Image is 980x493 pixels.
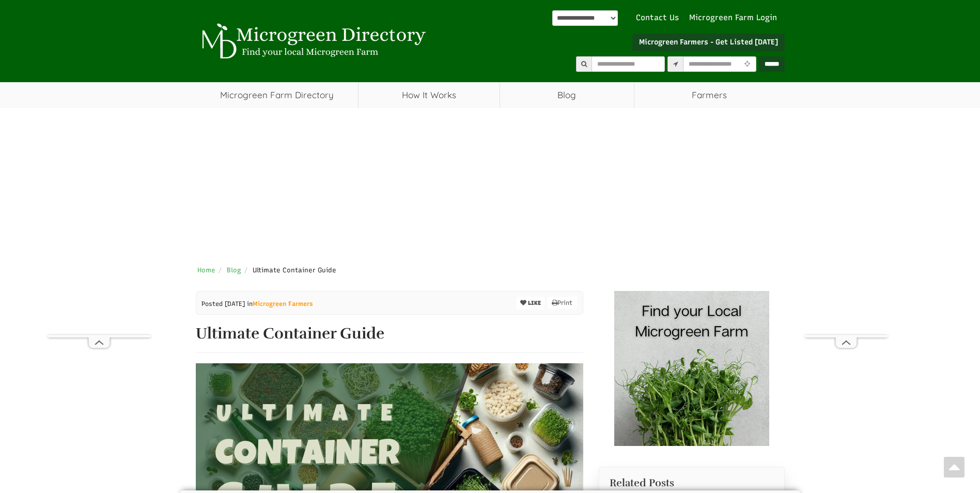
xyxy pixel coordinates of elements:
span: Posted [201,300,223,307]
span: in [247,299,313,309]
span: Farmers [634,82,785,108]
img: Banner Ad [614,291,769,446]
a: Microgreen Farmers [253,300,313,307]
h1: Ultimate Container Guide [196,325,583,342]
span: [DATE] [225,300,245,307]
iframe: Advertisement [48,25,151,335]
i: Use Current Location [742,61,753,68]
a: Print [547,297,577,309]
a: Microgreen Farm Login [689,12,782,23]
iframe: Advertisement [180,113,800,258]
h2: Related Posts [610,477,774,489]
a: How It Works [359,82,500,108]
button: LIKE [517,297,545,310]
span: LIKE [526,300,541,306]
a: Blog [500,82,634,108]
select: Language Translate Widget [552,10,618,26]
a: Microgreen Farmers - Get Listed [DATE] [632,34,785,51]
a: Microgreen Farm Directory [196,82,359,108]
span: Ultimate Container Guide [253,266,336,274]
a: Contact Us [631,12,684,23]
a: Blog [227,266,241,274]
div: Powered by [552,10,618,26]
iframe: Advertisement [805,25,888,335]
img: Microgreen Directory [196,23,428,59]
a: Home [197,266,215,274]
